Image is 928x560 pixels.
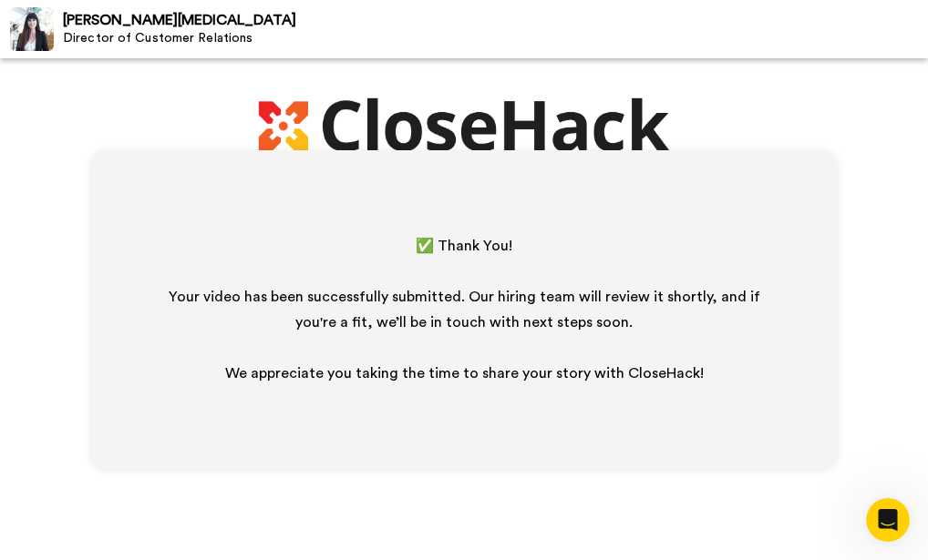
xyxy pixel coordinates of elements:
[225,366,704,381] span: We appreciate you taking the time to share your story with CloseHack!
[416,239,512,253] span: ✅ Thank You!
[10,7,54,51] img: Profile Image
[169,290,764,330] span: Your video has been successfully submitted. Our hiring team will review it shortly, and if you're...
[63,31,927,46] div: Director of Customer Relations
[866,498,910,542] iframe: Intercom live chat
[63,12,927,29] div: [PERSON_NAME][MEDICAL_DATA]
